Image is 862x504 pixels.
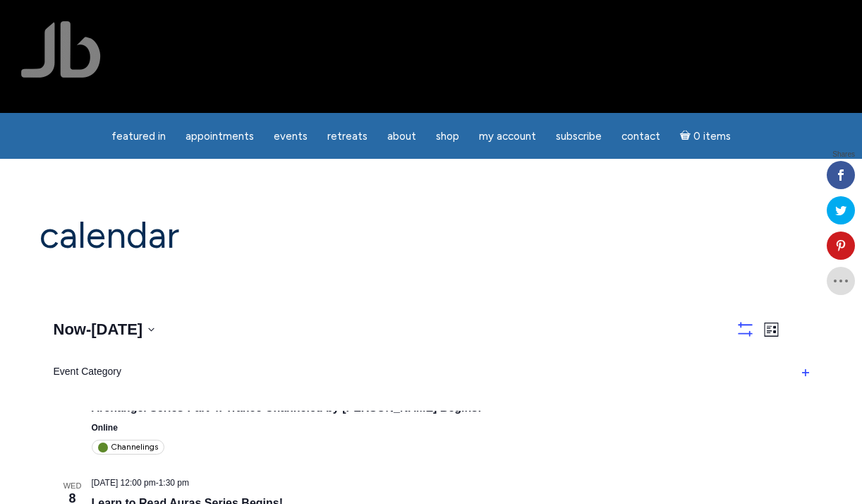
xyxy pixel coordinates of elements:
span: Contact [621,130,660,143]
a: Contact [613,123,669,150]
a: My Account [471,123,545,150]
span: - [86,318,91,341]
img: Jamie Butler. The Everyday Medium [21,21,101,78]
span: 0 items [693,131,731,142]
a: Shop [427,123,468,150]
a: About [379,123,425,150]
span: Appointments [186,130,254,143]
span: featured in [111,130,166,143]
button: Event Category [54,352,809,394]
span: Wed [54,480,92,492]
a: Events [265,123,316,150]
div: Channelings [92,440,164,455]
i: Cart [680,130,693,143]
span: Online [92,423,118,433]
span: Event Category [54,366,122,377]
a: featured in [103,123,174,150]
span: Subscribe [556,130,602,143]
button: Now - [DATE] [54,318,155,341]
a: Cart0 items [672,121,739,150]
a: Appointments [177,123,262,150]
span: [DATE] 12:00 pm [92,478,156,488]
span: Shop [436,130,459,143]
span: About [387,130,416,143]
span: Retreats [327,130,368,143]
h1: Calendar [40,215,822,256]
span: 1:30 pm [159,478,189,488]
span: Events [274,130,308,143]
a: Subscribe [547,123,610,150]
span: My Account [479,130,536,143]
time: - [92,478,190,488]
a: Retreats [319,123,376,150]
span: [DATE] [91,320,142,338]
span: Now [54,320,86,338]
span: Shares [832,151,855,158]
